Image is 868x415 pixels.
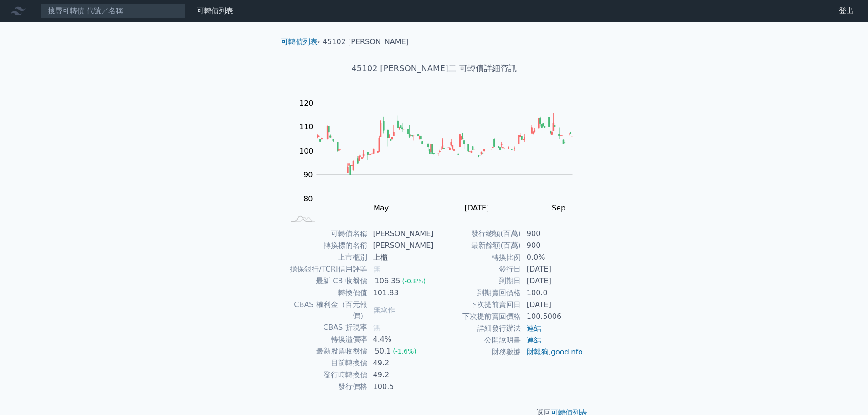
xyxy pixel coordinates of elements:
tspan: 120 [299,99,313,108]
td: 最新股票收盤價 [285,345,368,357]
td: 發行時轉換價 [285,369,368,381]
span: 無 [373,265,380,273]
td: 轉換比例 [434,251,521,263]
td: 轉換價值 [285,287,368,299]
td: [DATE] [521,263,584,275]
td: CBAS 權利金（百元報價） [285,299,368,322]
span: 無 [373,323,380,332]
td: 49.2 [368,369,434,381]
a: 可轉債列表 [197,6,233,15]
a: 登出 [832,4,861,18]
tspan: 110 [299,123,313,131]
td: 900 [521,240,584,251]
li: 45102 [PERSON_NAME] [323,36,409,47]
td: 目前轉換價 [285,357,368,369]
td: 下次提前賣回價格 [434,311,521,323]
td: 擔保銀行/TCRI信用評等 [285,263,368,275]
td: 4.4% [368,333,434,345]
a: 可轉債列表 [281,37,318,46]
div: 50.1 [373,346,393,357]
td: 下次提前賣回日 [434,299,521,311]
td: 100.0 [521,287,584,299]
td: 上市櫃別 [285,251,368,263]
td: 發行日 [434,263,521,275]
g: Chart [295,99,586,231]
li: › [281,36,320,47]
tspan: Sep [552,204,565,212]
td: 最新 CB 收盤價 [285,275,368,287]
tspan: 80 [303,195,313,203]
tspan: [DATE] [464,204,489,212]
td: CBAS 折現率 [285,322,368,333]
td: 100.5 [368,381,434,393]
td: 上櫃 [368,251,434,263]
td: 到期日 [434,275,521,287]
td: [DATE] [521,275,584,287]
td: [PERSON_NAME] [368,240,434,251]
input: 搜尋可轉債 代號／名稱 [40,3,186,19]
tspan: May [374,204,389,212]
h1: 45102 [PERSON_NAME]二 可轉債詳細資訊 [274,62,595,75]
a: 財報狗 [527,348,549,356]
td: 100.5006 [521,311,584,323]
div: 106.35 [373,276,402,287]
span: (-0.8%) [402,277,426,285]
td: 最新餘額(百萬) [434,240,521,251]
td: [PERSON_NAME] [368,228,434,240]
td: 49.2 [368,357,434,369]
tspan: 100 [299,147,313,155]
td: 0.0% [521,251,584,263]
a: 連結 [527,324,541,333]
td: [DATE] [521,299,584,311]
td: , [521,346,584,358]
td: 發行總額(百萬) [434,228,521,240]
td: 轉換標的名稱 [285,240,368,251]
a: goodinfo [551,348,583,356]
td: 900 [521,228,584,240]
td: 詳細發行辦法 [434,323,521,334]
td: 可轉債名稱 [285,228,368,240]
td: 到期賣回價格 [434,287,521,299]
td: 公開說明書 [434,334,521,346]
td: 發行價格 [285,381,368,393]
span: 無承作 [373,306,395,314]
tspan: 90 [303,170,313,179]
span: (-1.6%) [393,348,416,355]
td: 101.83 [368,287,434,299]
td: 財務數據 [434,346,521,358]
td: 轉換溢價率 [285,333,368,345]
a: 連結 [527,336,541,344]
